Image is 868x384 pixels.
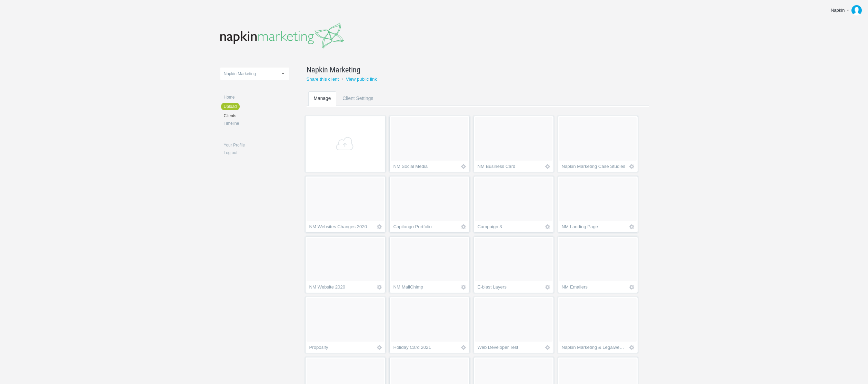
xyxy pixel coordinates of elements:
small: • [341,77,343,82]
a: Icon [545,224,551,230]
li: Contains 5 images [557,115,639,173]
li: Contains 4 images [557,175,639,234]
a: Share this client [307,77,339,82]
a: Timeline [224,121,289,125]
div: Capilongo Portfolio [393,224,457,231]
img: 962c44cf9417398e979bba9dc8fee69e [851,5,862,16]
li: Contains 4 images [472,235,555,294]
span: Napkin Marketing [224,71,256,76]
div: NM Business Card [478,164,541,171]
div: Campaign 3 [478,224,541,231]
a: Icon [376,224,382,230]
div: Web Developer Test [478,345,541,352]
a: Icon [545,284,551,290]
a: Icon [376,344,382,351]
li: Contains 33 images [304,235,387,294]
li: Contains 2 images [304,296,387,354]
div: Napkin Marketing Case Studies [562,164,626,171]
a: Icon [629,284,635,290]
a: Icon [629,344,635,351]
li: Contains 3 images [472,296,555,354]
div: NM Websites Changes 2020 [309,224,373,231]
a: Home [224,95,289,99]
li: Contains 9 images [388,115,471,173]
div: NM Social Media [393,164,457,171]
div: NM MailChimp [393,285,457,292]
div: NM Landing Page [562,224,626,231]
a: Icon [460,163,467,170]
div: Proposify [309,345,373,352]
li: Contains 2 images [472,175,555,234]
div: Holiday Card 2021 [393,345,457,352]
li: Contains 2 images [388,296,471,354]
div: Napkin [831,7,845,14]
a: Icon [545,163,551,170]
div: E-blast Layers [478,285,541,292]
a: Icon [629,224,635,230]
span: Napkin Marketing [307,64,360,75]
a: Upload [221,103,240,110]
li: Contains 3 images [304,175,387,234]
a: View public link [346,77,377,82]
a: + [305,116,386,172]
div: Napkin Marketing & Legalwerx Newsletter [562,345,626,352]
a: Manage [308,91,337,119]
li: Contains 5 images [388,235,471,294]
a: Icon [629,163,635,170]
a: Log out [224,151,289,155]
a: Icon [460,344,467,351]
li: Contains 5 images [472,115,555,173]
li: Contains 5 images [557,296,639,354]
a: Napkin [826,3,865,17]
a: Client Settings [337,91,379,119]
span: + [309,137,381,150]
a: Icon [460,224,467,230]
a: Icon [460,284,467,290]
a: Napkin Marketing [307,64,631,75]
a: Icon [376,284,382,290]
div: NM Emailers [562,285,626,292]
img: napkinmarketing-logo_20160520102043.png [220,22,344,49]
a: Clients [224,114,289,118]
div: NM Website 2020 [309,285,373,292]
a: Your Profile [224,143,289,147]
li: Contains 1 image [388,175,471,234]
li: Contains 9 images [557,235,639,294]
a: Icon [545,344,551,351]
